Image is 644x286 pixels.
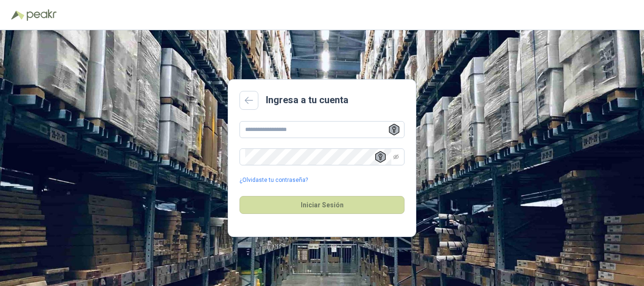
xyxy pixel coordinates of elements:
h2: Ingresa a tu cuenta [266,93,348,107]
img: Logo [11,10,25,20]
button: Iniciar Sesión [239,196,405,214]
a: ¿Olvidaste tu contraseña? [239,176,308,185]
span: eye-invisible [393,154,399,160]
img: Peakr [26,9,57,21]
